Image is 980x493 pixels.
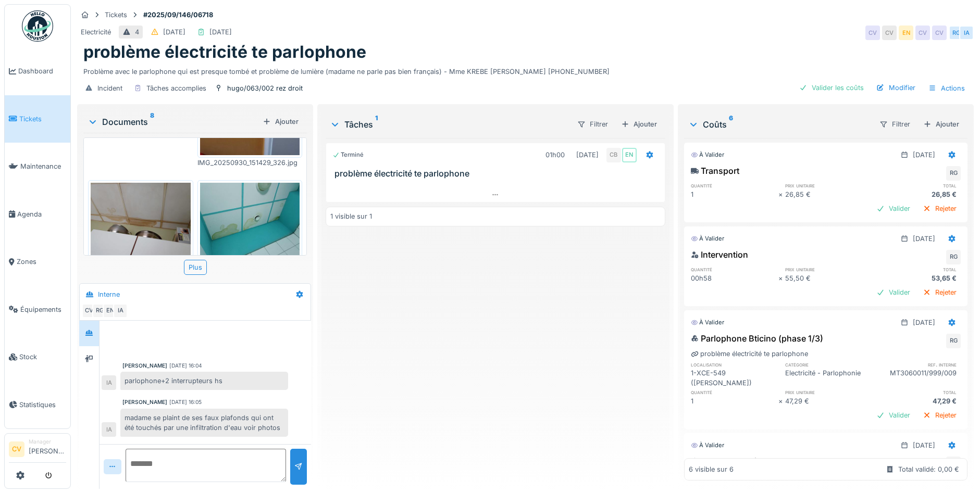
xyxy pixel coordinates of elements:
div: Transport [691,165,739,177]
img: Badge_color-CXgf-gQk.svg [22,10,53,42]
div: Intervention [691,248,748,261]
div: problème électricité te parlophone [691,349,808,359]
h1: problème électricité te parlophone [83,42,366,62]
div: 47,29 € [785,396,873,406]
div: Inter. encastré sch. 6 [691,455,784,467]
div: 1 visible sur 1 [330,211,372,221]
h6: ref. interne [873,361,961,368]
div: Problème avec le parlophone qui est presque tombé et problème de lumière (madame ne parle pas bie... [83,62,967,77]
div: Ajouter [919,117,963,131]
div: Parlophone Bticino (phase 1/3) [691,332,823,345]
a: Zones [5,238,70,286]
div: Rejeter [919,201,961,216]
div: [DATE] [913,150,935,160]
div: RG [946,334,961,348]
div: À valider [691,441,724,450]
div: Valider [872,201,914,216]
div: IA [113,304,128,318]
span: Zones [17,257,66,267]
span: Agenda [17,209,66,219]
sup: 8 [150,116,154,128]
h6: catégorie [785,361,873,368]
div: Electricité [81,27,111,37]
a: Statistiques [5,381,70,429]
div: Interne [98,289,120,299]
div: 00h58 [691,273,779,283]
div: 53,65 € [873,273,961,283]
div: RG [946,166,961,181]
div: EN [622,148,637,162]
img: 9a3cn9wsm25sdpg0vyl5pl819nln [200,183,300,258]
div: CB [606,148,621,162]
div: Tâches accomplies [146,83,206,93]
div: Valider les coûts [795,81,868,95]
div: RG [949,26,963,40]
div: Documents [88,116,258,128]
div: Modifier [872,81,920,95]
div: 6 visible sur 6 [689,464,734,474]
div: [DATE] 16:04 [169,362,202,370]
div: Valider [872,285,914,299]
h6: quantité [691,266,779,273]
div: 26,85 € [785,189,873,199]
div: [PERSON_NAME] [122,362,167,370]
div: × [778,189,785,199]
div: IMG_20250930_151429_326.jpg [197,158,303,168]
div: [DATE] [163,27,185,37]
img: 536vxpz9g6ybm5sp4e01ni381app [91,183,191,258]
div: [DATE] [913,440,935,450]
a: Tickets [5,95,70,143]
div: Terminé [332,150,364,159]
div: hugo/063/002 rez droit [227,83,303,93]
div: Electricité - Parlophonie [785,368,873,388]
div: [DATE] [576,150,599,160]
div: Filtrer [875,117,915,132]
div: 01h00 [545,150,565,160]
div: IA [959,26,974,40]
div: Total validé: 0,00 € [898,464,959,474]
div: CV [915,26,930,40]
div: [DATE] 16:05 [169,398,202,406]
div: 1 [691,189,779,199]
div: madame se plaint de ses faux plafonds qui ont été touchés par une infiltration d'eau voir photos [120,409,288,437]
h3: problème électricité te parlophone [334,169,661,179]
div: 1-XCE-549 ([PERSON_NAME]) [691,368,779,388]
div: À valider [691,234,724,243]
div: CV [82,304,96,318]
a: Maintenance [5,143,70,191]
span: Dashboard [18,66,66,76]
div: Rejeter [919,285,961,299]
div: Rejeter [919,408,961,422]
a: Équipements [5,286,70,334]
div: IA [102,422,116,437]
h6: prix unitaire [785,182,873,189]
div: 1 [691,396,779,406]
h6: prix unitaire [785,266,873,273]
div: × [778,273,785,283]
sup: 6 [729,118,733,131]
h6: total [873,266,961,273]
li: [PERSON_NAME] [29,438,66,460]
div: Manager [29,438,66,446]
h6: prix unitaire [785,389,873,396]
div: CV [932,26,947,40]
div: [DATE] [913,318,935,327]
div: [DATE] [913,234,935,244]
div: IA [102,375,116,390]
div: EN [899,26,913,40]
div: Ajouter [617,117,661,131]
span: Tickets [19,114,66,124]
div: 26,85 € [873,189,961,199]
div: 4 [135,27,139,37]
div: × [778,396,785,406]
a: Stock [5,333,70,381]
div: 55,50 € [785,273,873,283]
span: Équipements [20,305,66,314]
div: À valider [691,150,724,159]
h6: quantité [691,182,779,189]
div: Incident [97,83,122,93]
span: Stock [19,352,66,362]
div: À valider [691,318,724,327]
h6: total [873,389,961,396]
div: Valider [872,408,914,422]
